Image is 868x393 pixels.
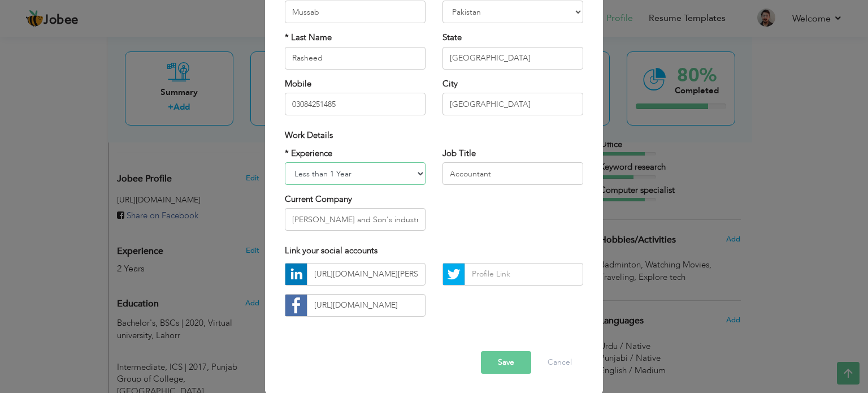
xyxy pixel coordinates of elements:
span: Work Details [285,129,333,141]
input: Profile Link [307,263,426,286]
button: Cancel [536,351,583,374]
button: Save [481,351,531,374]
label: Job Title [442,148,476,159]
label: Current Company [285,193,352,205]
label: * Experience [285,148,332,159]
input: Profile Link [465,263,583,286]
input: Profile Link [307,294,426,317]
label: * Last Name [285,32,332,44]
label: State [442,32,462,44]
img: linkedin [285,264,307,285]
span: Link your social accounts [285,245,377,256]
img: facebook [285,295,307,316]
label: City [442,78,458,90]
label: Mobile [285,78,311,90]
img: Twitter [443,264,465,285]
